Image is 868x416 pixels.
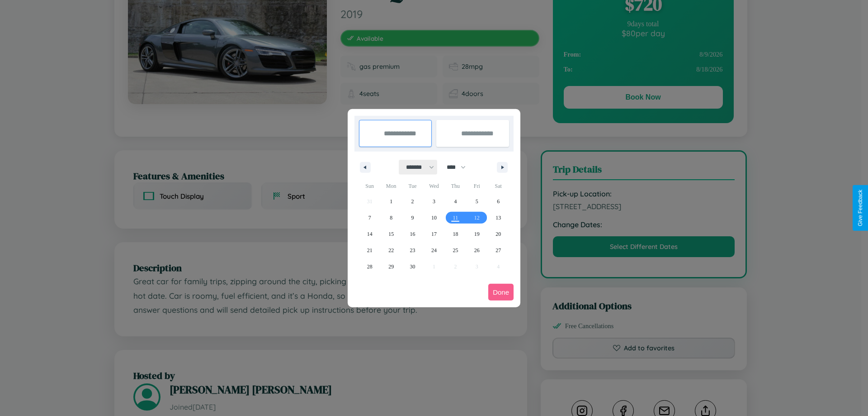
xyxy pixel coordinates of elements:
button: 17 [423,226,444,242]
button: 13 [488,210,509,226]
button: 26 [466,242,487,258]
span: 16 [410,226,415,242]
span: Sat [488,179,509,193]
span: Fri [466,179,487,193]
span: 10 [431,210,437,226]
span: 29 [388,258,394,275]
button: Done [488,284,514,301]
span: 23 [410,242,415,258]
button: 11 [445,210,466,226]
button: 22 [380,242,401,258]
span: Wed [423,179,444,193]
button: 12 [466,210,487,226]
span: 21 [367,242,373,258]
button: 29 [380,258,401,275]
button: 10 [423,210,444,226]
span: 4 [454,193,457,210]
button: 15 [380,226,401,242]
button: 21 [359,242,380,258]
span: 17 [431,226,437,242]
span: 11 [453,210,458,226]
span: 18 [453,226,458,242]
span: 27 [495,242,501,258]
button: 19 [466,226,487,242]
span: 7 [368,210,371,226]
span: 19 [474,226,480,242]
span: 26 [474,242,480,258]
button: 25 [445,242,466,258]
span: 28 [367,258,373,275]
button: 16 [402,226,423,242]
span: 22 [388,242,394,258]
span: 20 [495,226,501,242]
button: 14 [359,226,380,242]
span: Tue [402,179,423,193]
span: 5 [476,193,478,210]
button: 9 [402,210,423,226]
button: 20 [488,226,509,242]
button: 4 [445,193,466,210]
span: 12 [474,210,480,226]
span: 6 [497,193,500,210]
span: 8 [390,210,392,226]
button: 27 [488,242,509,258]
span: 30 [410,258,415,275]
button: 8 [380,210,401,226]
button: 28 [359,258,380,275]
button: 1 [380,193,401,210]
button: 23 [402,242,423,258]
button: 5 [466,193,487,210]
button: 7 [359,210,380,226]
span: 15 [388,226,394,242]
button: 24 [423,242,444,258]
span: 24 [431,242,437,258]
span: Mon [380,179,401,193]
div: Give Feedback [857,190,863,226]
button: 3 [423,193,444,210]
span: 14 [367,226,373,242]
button: 30 [402,258,423,275]
span: Sun [359,179,380,193]
span: 25 [453,242,458,258]
span: 2 [411,193,414,210]
button: 6 [488,193,509,210]
span: 1 [390,193,392,210]
button: 2 [402,193,423,210]
span: 9 [411,210,414,226]
span: 13 [495,210,501,226]
span: Thu [445,179,466,193]
button: 18 [445,226,466,242]
span: 3 [433,193,435,210]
